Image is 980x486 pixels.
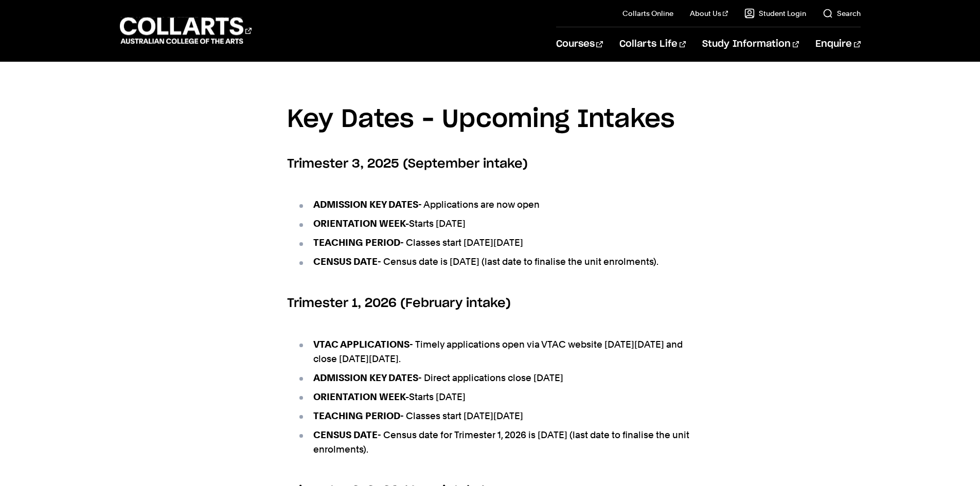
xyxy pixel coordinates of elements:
[815,27,860,61] a: Enquire
[297,197,693,212] li: - Applications are now open
[287,155,693,173] h6: Trimester 3, 2025 (September intake)
[556,27,603,61] a: Courses
[622,8,673,19] a: Collarts Online
[313,372,418,383] strong: ADMISSION KEY DATES
[297,217,693,231] li: Starts [DATE]
[744,8,806,19] a: Student Login
[313,339,409,350] strong: VTAC APPLICATIONS
[313,199,418,210] strong: ADMISSION KEY DATES
[297,390,693,404] li: Starts [DATE]
[313,391,409,402] strong: ORIENTATION WEEK-
[120,16,252,45] div: Go to homepage
[287,100,693,140] h3: Key Dates – Upcoming Intakes
[313,429,378,440] strong: CENSUS DATE
[297,428,693,457] li: - Census date for Trimester 1, 2026 is [DATE] (last date to finalise the unit enrolments).
[287,294,693,313] h6: Trimester 1, 2026 (February intake)
[690,8,728,19] a: About Us
[313,410,400,421] strong: TEACHING PERIOD
[313,218,409,229] strong: ORIENTATION WEEK-
[297,371,693,385] li: - Direct applications close [DATE]
[297,409,693,423] li: - Classes start [DATE][DATE]
[297,337,693,366] li: - Timely applications open via VTAC website [DATE][DATE] and close [DATE][DATE].
[313,256,378,267] strong: CENSUS DATE
[823,8,861,19] a: Search
[313,237,400,248] strong: TEACHING PERIOD
[297,255,693,269] li: - Census date is [DATE] (last date to finalise the unit enrolments).
[702,27,799,61] a: Study Information
[297,236,693,250] li: - Classes start [DATE][DATE]
[619,27,686,61] a: Collarts Life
